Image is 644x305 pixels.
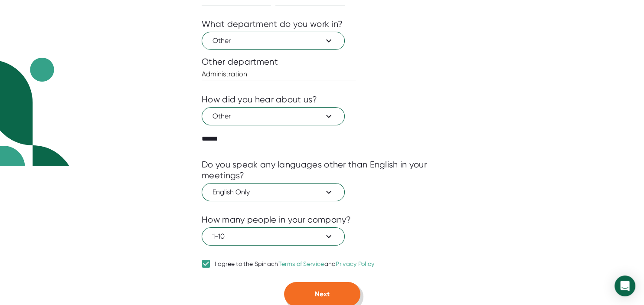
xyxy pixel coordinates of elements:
[212,187,334,197] span: English Only
[202,107,345,125] button: Other
[202,19,343,30] div: What department do you work in?
[202,183,345,201] button: English Only
[215,260,375,268] div: I agree to the Spinach and
[212,231,334,242] span: 1-10
[212,111,334,121] span: Other
[202,32,345,50] button: Other
[202,159,442,181] div: Do you speak any languages other than English in your meetings?
[315,290,330,298] span: Next
[202,227,345,246] button: 1-10
[202,56,442,67] div: Other department
[202,94,317,105] div: How did you hear about us?
[278,260,324,267] a: Terms of Service
[212,36,334,46] span: Other
[615,275,635,296] div: Open Intercom Messenger
[202,67,356,81] input: What department?
[202,214,351,225] div: How many people in your company?
[336,260,374,267] a: Privacy Policy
